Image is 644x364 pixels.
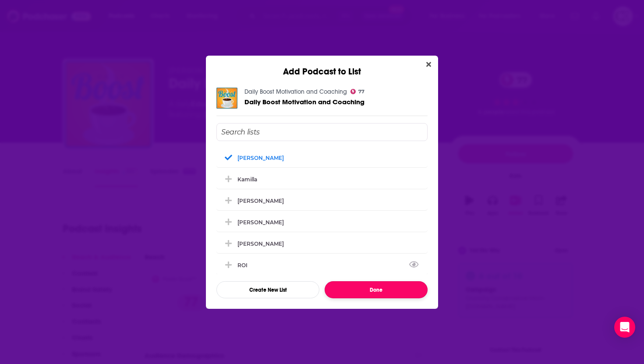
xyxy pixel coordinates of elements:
[244,88,347,95] a: Daily Boost Motivation and Coaching
[216,191,428,210] div: Ashlyn
[237,176,257,183] div: Kamilla
[614,317,635,338] div: Open Intercom Messenger
[350,89,364,94] a: 77
[206,56,438,77] div: Add Podcast to List
[248,267,253,268] button: View Link
[216,170,428,189] div: Kamilla
[244,98,364,106] span: Daily Boost Motivation and Coaching
[216,234,428,253] div: Elyse
[237,240,284,247] div: [PERSON_NAME]
[216,123,428,298] div: Add Podcast To List
[325,281,428,298] button: Done
[216,212,428,232] div: Braden
[237,198,284,204] div: [PERSON_NAME]
[237,262,253,269] div: ROI
[216,148,428,167] div: Logan
[216,281,319,298] button: Create New List
[216,88,237,109] img: Daily Boost Motivation and Coaching
[237,219,284,226] div: [PERSON_NAME]
[358,90,364,94] span: 77
[216,123,428,141] input: Search lists
[237,155,284,161] div: [PERSON_NAME]
[244,98,364,106] a: Daily Boost Motivation and Coaching
[423,59,435,70] button: Close
[216,255,428,275] div: ROI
